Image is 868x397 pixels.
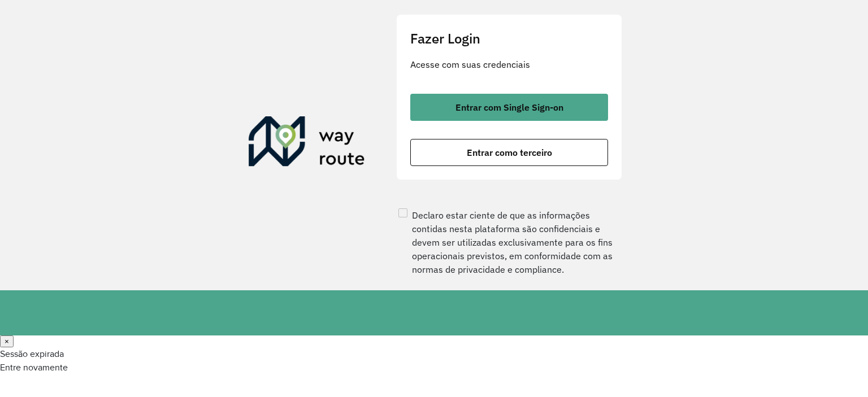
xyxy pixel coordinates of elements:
[5,337,9,346] span: ×
[410,94,608,121] button: button
[455,103,563,112] span: Entrar com Single Sign-on
[410,139,608,166] button: button
[396,208,622,276] label: Declaro estar ciente de que as informações contidas nesta plataforma são confidenciais e devem se...
[467,148,552,157] span: Entrar como terceiro
[410,58,608,71] p: Acesse com suas credenciais
[410,28,608,49] h2: Fazer Login
[249,116,365,171] img: Roteirizador AmbevTech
